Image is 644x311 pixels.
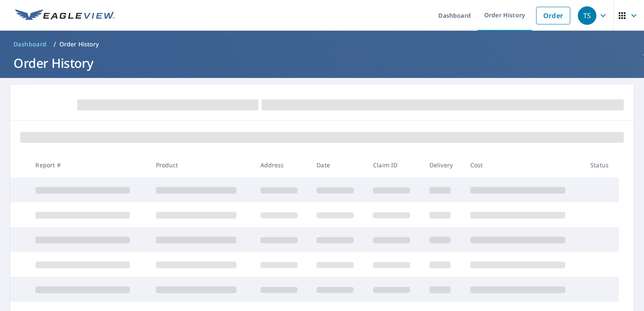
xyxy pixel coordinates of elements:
th: Product [149,153,254,177]
div: TS [578,6,596,25]
img: EV Logo [15,9,115,22]
a: Dashboard [10,38,50,51]
th: Cost [464,153,584,177]
span: Dashboard [13,40,47,48]
th: Delivery [423,153,464,177]
p: Order History [59,40,99,48]
th: Status [584,153,619,177]
th: Claim ID [366,153,423,177]
th: Address [254,153,310,177]
h1: Order History [10,54,634,72]
th: Date [310,153,366,177]
th: Report # [29,153,149,177]
nav: breadcrumb [10,38,634,51]
li: / [54,39,56,49]
a: Order [536,7,570,24]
